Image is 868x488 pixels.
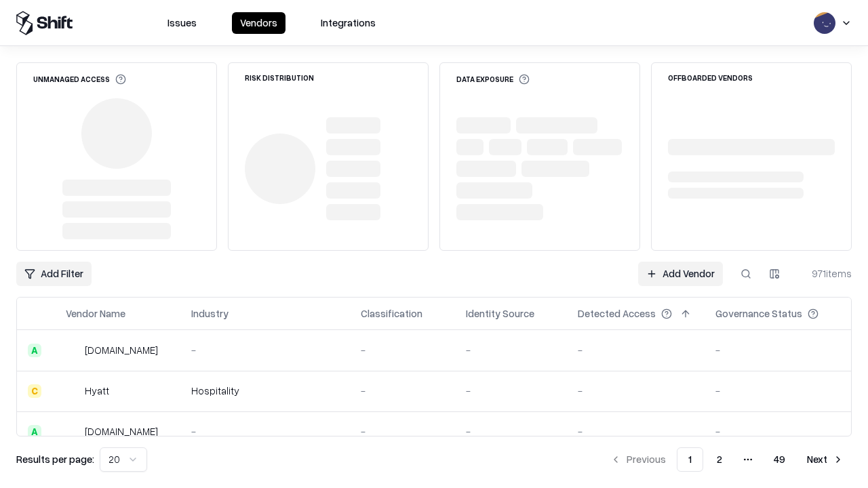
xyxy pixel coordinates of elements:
div: [DOMAIN_NAME] [85,343,158,357]
div: - [715,424,840,439]
div: Identity Source [466,306,534,321]
div: - [361,384,444,398]
div: - [578,424,694,439]
div: A [28,425,41,439]
div: C [28,384,41,398]
div: - [578,384,694,398]
div: Hospitality [191,384,339,398]
button: 1 [677,447,703,472]
div: Governance Status [715,306,802,321]
div: Industry [191,306,229,321]
div: Unmanaged Access [33,74,126,85]
div: - [191,424,339,439]
div: Risk Distribution [245,74,314,81]
div: A [28,344,41,357]
div: [DOMAIN_NAME] [85,424,158,439]
div: - [715,343,840,357]
a: Add Vendor [638,262,723,286]
button: Add Filter [16,262,92,286]
div: - [578,343,694,357]
nav: pagination [602,447,852,472]
div: Offboarded Vendors [668,74,753,81]
div: Data Exposure [456,74,530,85]
div: Vendor Name [66,306,125,321]
div: - [361,343,444,357]
div: - [466,343,556,357]
div: - [715,384,840,398]
button: Next [799,447,852,472]
div: - [466,384,556,398]
div: 971 items [797,266,852,281]
img: primesec.co.il [66,425,79,439]
button: Integrations [313,12,384,34]
button: Vendors [232,12,285,34]
img: intrado.com [66,344,79,357]
button: 49 [763,447,796,472]
div: Classification [361,306,422,321]
img: Hyatt [66,384,79,398]
button: Issues [159,12,205,34]
div: - [466,424,556,439]
button: 2 [706,447,733,472]
div: Detected Access [578,306,656,321]
div: - [191,343,339,357]
div: Hyatt [85,384,109,398]
p: Results per page: [16,452,94,466]
div: - [361,424,444,439]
